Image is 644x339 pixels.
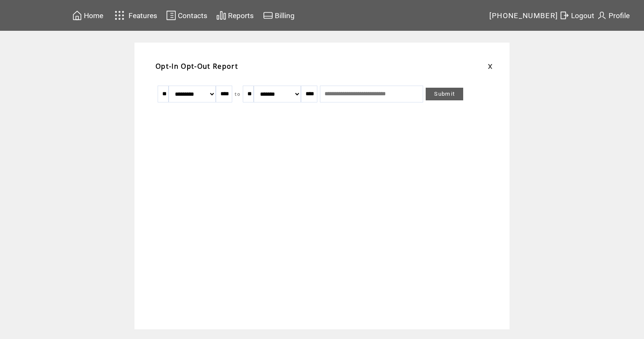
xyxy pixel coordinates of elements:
[596,9,631,22] a: Profile
[216,10,226,21] img: chart.svg
[558,9,596,22] a: Logout
[597,10,607,21] img: profile.svg
[262,9,296,22] a: Billing
[571,11,594,20] span: Logout
[129,11,157,20] span: Features
[489,11,558,20] span: [PHONE_NUMBER]
[71,9,105,22] a: Home
[165,9,209,22] a: Contacts
[275,11,295,20] span: Billing
[228,11,254,20] span: Reports
[215,9,255,22] a: Reports
[111,7,158,24] a: Features
[72,10,82,21] img: home.svg
[112,8,127,22] img: features.svg
[559,10,569,21] img: exit.svg
[166,10,176,21] img: contacts.svg
[178,11,207,20] span: Contacts
[235,91,240,97] span: to
[263,10,273,21] img: creidtcard.svg
[426,88,463,100] a: Submit
[156,62,238,71] span: Opt-In Opt-Out Report
[84,11,103,20] span: Home
[609,11,630,20] span: Profile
